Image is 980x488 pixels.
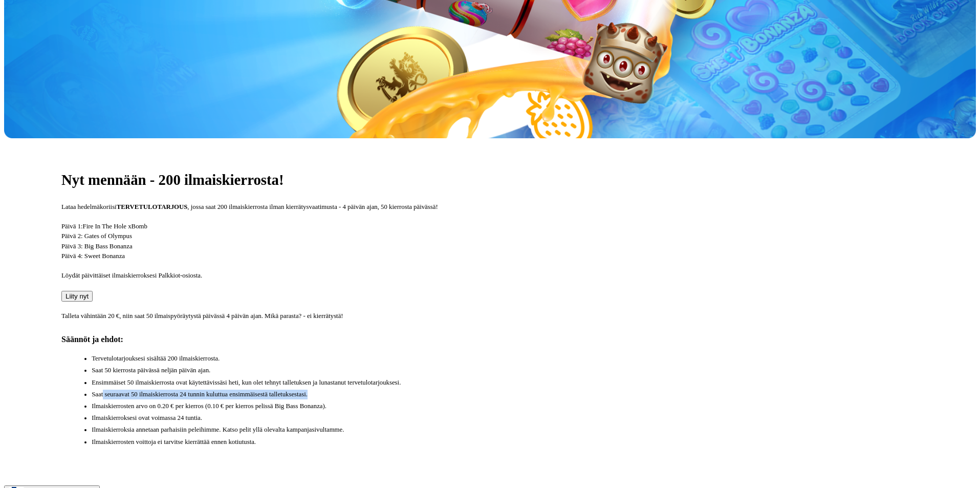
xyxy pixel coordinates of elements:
p: Lataa hedelmäkoriisi , jossa saat 200 ilmaiskierrosta ilman kierrätysvaatimusta - 4 päivän ajan, ... [61,202,919,212]
span: Fire In The Hole xBomb [83,223,147,230]
button: Liity nyt [61,291,93,302]
span: Liity nyt [66,292,89,300]
li: Ilmaiskierrosten voittoja ei tarvitse kierrättää ennen kotiutusta. [92,437,919,447]
p: Päivä 1: Päivä 2: Gates of Olympus Päivä 3: Big Bass Bonanza Päivä 4: Sweet Bonanza [61,222,919,261]
li: Tervetulotarjouksesi sisältää 200 ilmaiskierrosta. [92,354,919,364]
li: Saat seuraavat 50 ilmaiskierrosta 24 tunnin kuluttua ensimmäisestä talletuksestasi. [92,390,919,399]
strong: TERVETULOTARJOUS [117,203,188,210]
h1: Nyt mennään - 200 ilmaiskierrosta! [61,171,919,189]
li: Ilmaiskierroksia annetaan parhaisiin peleihimme. Katso pelit yllä olevalta kampanjasivultamme. [92,425,919,435]
h4: Säännöt ja ehdot: [61,334,919,344]
li: Ensimmäiset 50 ilmaiskierrosta ovat käytettävissäsi heti, kun olet tehnyt talletuksen ja lunastan... [92,378,919,388]
li: Ilmaiskierrosten arvo on 0.20 € per kierros (0.10 € per kierros pelissä Big Bass Bonanza). [92,401,919,411]
p: Löydät päivittäiset ilmaiskierroksesi Palkkiot-osiosta. [61,271,919,281]
li: Saat 50 kierrosta päivässä neljän päivän ajan. [92,366,919,375]
p: Talleta vähintään 20 €, niin saat 50 ilmaispyöräytystä päivässä 4 päivän ajan. Mikä parasta? - ei... [61,311,919,321]
li: Ilmaiskierroksesi ovat voimassa 24 tuntia. [92,413,919,423]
